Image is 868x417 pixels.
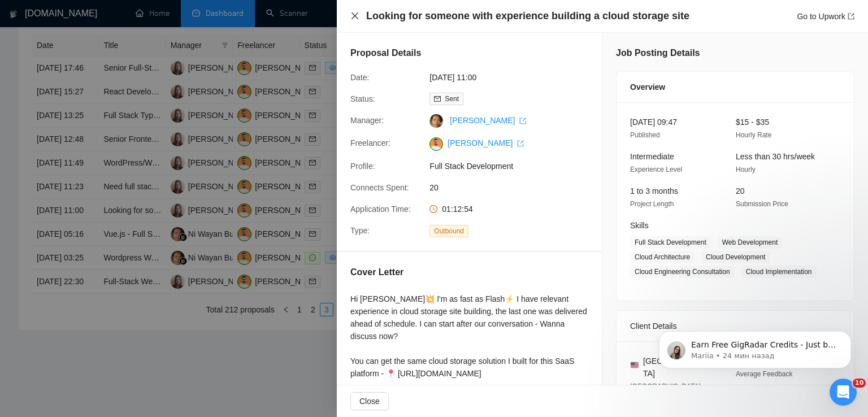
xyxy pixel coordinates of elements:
span: Cloud Architecture [630,251,695,263]
span: 10 [853,379,866,388]
span: Web Development [718,236,783,249]
a: [PERSON_NAME] export [448,138,524,147]
div: Client Details [630,311,840,341]
span: 20 [736,186,745,196]
span: 1 to 3 months [630,186,678,196]
h5: Proposal Details [350,46,421,60]
iframe: Intercom notifications сообщение [642,307,868,386]
a: Go to Upworkexport [797,12,854,21]
span: Profile: [350,162,375,171]
h5: Cover Letter [350,266,403,279]
span: Freelancer: [350,138,390,147]
span: Less than 30 hrs/week [736,152,815,161]
span: Submission Price [736,200,788,208]
span: 01:12:54 [442,205,473,214]
a: [PERSON_NAME] export [450,116,526,125]
img: 🇺🇸 [631,361,639,369]
span: Experience Level [630,166,682,173]
iframe: Intercom live chat [830,379,857,406]
span: Intermediate [630,152,674,161]
span: [DATE] 09:47 [630,118,677,127]
span: export [848,13,854,20]
span: Type: [350,226,370,235]
span: Date: [350,73,369,82]
span: $15 - $35 [736,118,769,127]
span: clock-circle [429,205,437,213]
h5: Job Posting Details [616,46,700,60]
span: [DATE] 11:00 [429,71,599,84]
span: Full Stack Development [630,236,711,249]
span: Application Time: [350,205,411,214]
span: Cloud Engineering Consultation [630,266,735,278]
span: Manager: [350,116,384,125]
span: Published [630,131,660,139]
span: Skills [630,221,649,230]
span: Cloud Implementation [741,266,817,278]
button: Close [350,392,389,410]
button: Close [350,11,359,21]
span: Project Length [630,200,674,208]
span: Full Stack Development [429,160,599,172]
span: Hourly Rate [736,131,771,139]
span: mail [434,95,441,102]
span: Status: [350,94,375,103]
span: Outbound [429,225,468,237]
h4: Looking for someone with experience building a cloud storage site [366,9,689,23]
span: export [517,140,524,147]
span: close [350,11,359,20]
span: Connects Spent: [350,183,409,192]
span: Sent [445,95,459,103]
span: Overview [630,81,665,93]
span: export [519,118,526,124]
span: 20 [429,181,599,194]
span: Cloud Development [701,251,770,263]
img: c1NLmzrk-0pBZjOo1nLSJnOz0itNHKTdmMHAt8VIsLFzaWqqsJDJtcFyV3OYvrqgu3 [429,137,443,151]
span: [GEOGRAPHIC_DATA] - [630,383,705,390]
span: Close [359,395,380,407]
span: Hourly [736,166,756,173]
